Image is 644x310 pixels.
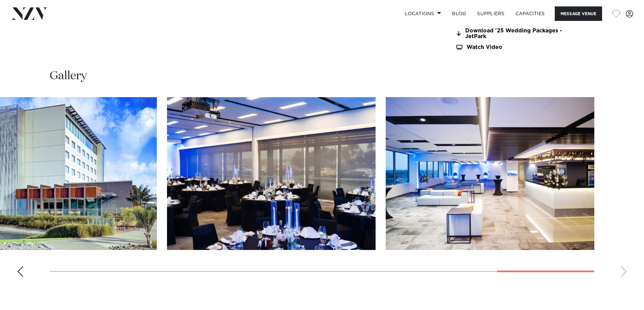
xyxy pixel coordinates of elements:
[510,6,550,21] a: Capacities
[50,68,87,84] h2: Gallery
[555,6,602,21] button: Message Venue
[447,6,472,21] a: BLOG
[455,28,566,39] a: Download '25 Wedding Packages - JetPark
[386,97,594,250] swiper-slide: 14 / 14
[11,7,48,20] img: nzv-logo.png
[399,6,447,21] a: Locations
[472,6,510,21] a: SUPPLIERS
[167,97,376,250] swiper-slide: 13 / 14
[455,45,566,50] a: Watch Video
